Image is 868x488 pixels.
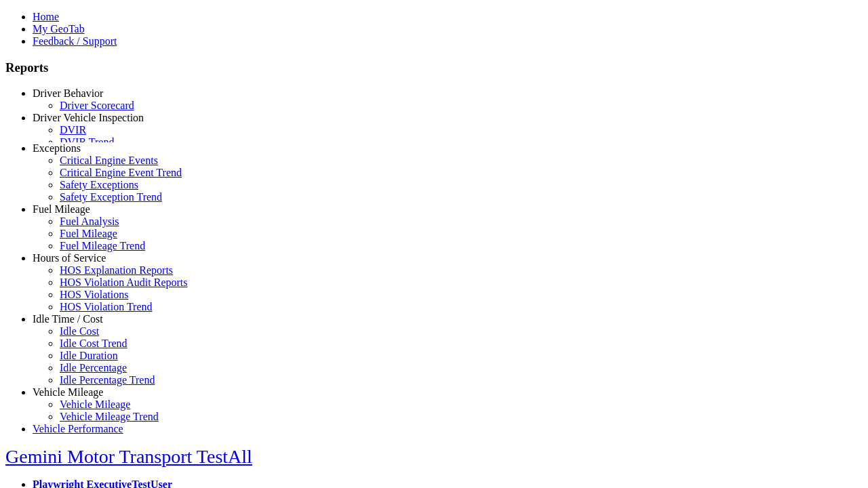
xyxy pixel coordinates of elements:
a: Safety Exceptions [60,179,138,190]
a: HOS Violations [60,289,128,300]
a: My GeoTab [33,23,85,35]
a: Idle Percentage [60,362,127,373]
a: DVIR Trend [60,136,114,148]
a: HOS Explanation Reports [60,264,173,276]
a: Gemini Motor Transport TestAll [5,446,252,467]
a: Critical Engine Events [60,155,158,166]
a: Idle Duration [60,350,118,361]
a: Fuel Analysis [60,216,119,227]
a: Feedback / Support [33,35,117,47]
a: Vehicle Performance [33,423,123,434]
a: Safety Exception Trend [60,191,162,203]
a: DVIR [60,124,86,136]
a: Idle Cost Trend [60,338,127,349]
a: Driver Vehicle Inspection [33,112,144,123]
a: Idle Time / Cost [33,313,103,325]
a: Fuel Mileage Trend [60,240,145,251]
a: Exceptions [33,142,81,154]
a: Critical Engine Event Trend [60,167,182,178]
a: Fuel Mileage [60,228,117,239]
a: Vehicle Mileage Trend [60,411,159,422]
a: Hours of Service [33,252,106,264]
a: Vehicle Mileage [33,386,103,398]
a: HOS Violation Audit Reports [60,277,188,288]
a: Vehicle Mileage [60,399,130,410]
a: Idle Cost [60,325,99,337]
a: Idle Percentage Trend [60,374,155,386]
a: Driver Behavior [33,87,103,99]
h3: Reports [5,60,863,75]
a: HOS Violation Trend [60,301,153,312]
a: Fuel Mileage [33,203,90,215]
a: Driver Scorecard [60,100,134,111]
a: Home [33,11,59,22]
